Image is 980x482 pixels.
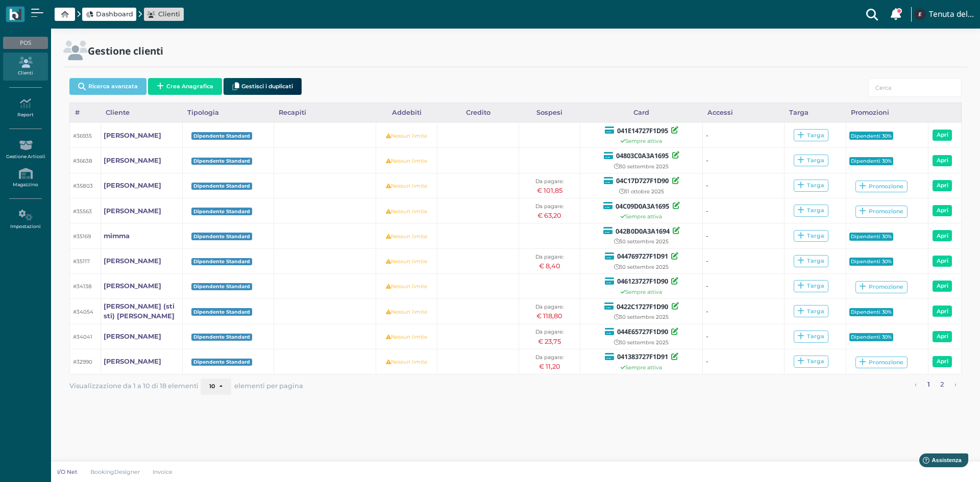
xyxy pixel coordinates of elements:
[614,163,669,170] small: 30 settembre 2025
[617,302,668,311] b: 0422C1727F1D90
[914,9,925,20] img: ...
[104,357,161,366] a: [PERSON_NAME]
[703,173,785,198] td: -
[386,283,427,290] small: Nessun limite
[73,334,92,340] small: #34041
[703,273,785,298] td: -
[703,299,785,324] td: -
[614,238,669,245] small: 30 settembre 2025
[69,379,199,393] span: Visualizzazione da 1 a 10 di 18 elementi
[703,324,785,349] td: -
[3,136,47,164] a: Gestione Articoli
[193,234,250,239] b: Dipendente Standard
[104,333,161,340] b: [PERSON_NAME]
[104,301,179,321] a: [PERSON_NAME] (sti sti) [PERSON_NAME]
[785,103,846,122] div: Targa
[797,182,824,189] div: Targa
[912,378,920,392] a: pagina precedente
[104,282,161,290] b: [PERSON_NAME]
[929,10,974,19] h4: Tenuta del Barco
[386,183,427,189] small: Nessun limite
[104,131,161,140] a: [PERSON_NAME]
[522,211,577,220] div: € 63,20
[386,158,427,164] small: Nessun limite
[616,176,669,185] b: 04C17D727F1D90
[522,362,577,371] div: € 11,20
[193,158,250,164] b: Dipendente Standard
[73,258,90,265] small: #35117
[614,314,669,320] small: 30 settembre 2025
[193,183,250,189] b: Dipendente Standard
[3,53,47,81] a: Clienti
[617,126,668,135] b: 041E14727F1D95
[868,78,962,97] input: Cerca
[617,327,668,336] b: 044E65727F1D90
[70,103,101,122] div: #
[580,103,703,122] div: Card
[147,9,180,19] a: Clienti
[797,232,824,240] div: Targa
[522,337,577,346] div: € 23,75
[849,233,893,241] span: Dipendenti 30%
[621,138,662,144] small: Sempre attiva
[616,226,670,236] b: 042B0D0A3A1694
[535,253,563,260] small: Da pagare:
[951,378,960,392] a: pagina successiva
[614,264,669,270] small: 30 settembre 2025
[621,364,662,371] small: Sempre attiva
[201,378,303,395] div: elementi per pagina
[933,356,952,367] a: Apri
[797,257,824,265] div: Targa
[104,302,175,320] b: [PERSON_NAME] (sti sti) [PERSON_NAME]
[386,233,427,240] small: Nessun limite
[104,156,161,165] a: [PERSON_NAME]
[104,232,130,240] b: mimma
[193,259,250,264] b: Dipendente Standard
[386,309,427,315] small: Nessun limite
[193,309,250,315] b: Dipendente Standard
[104,231,130,241] a: mimma
[797,282,824,290] div: Targa
[88,45,163,56] h2: Gestione clienti
[933,230,952,241] a: Apri
[924,378,933,392] a: alla pagina 1
[376,103,437,122] div: Addebiti
[849,132,893,140] span: Dipendenti 30%
[274,103,376,122] div: Recapiti
[104,207,161,215] b: [PERSON_NAME]
[73,208,92,215] small: #35563
[619,188,664,195] small: 31 ottobre 2025
[386,133,427,139] small: Nessun limite
[104,281,161,291] a: [PERSON_NAME]
[69,78,146,95] button: Ricerca avanzata
[614,339,669,346] small: 30 settembre 2025
[617,352,668,361] b: 041383727F1D91
[933,331,952,342] a: Apri
[933,306,952,317] a: Apri
[703,123,785,148] td: -
[104,132,161,139] b: [PERSON_NAME]
[797,333,824,340] div: Targa
[30,8,67,16] span: Assistenza
[104,256,161,266] a: [PERSON_NAME]
[703,103,785,122] div: Accessi
[386,258,427,265] small: Nessun limite
[101,103,182,122] div: Cliente
[104,358,161,365] b: [PERSON_NAME]
[104,157,161,164] b: [PERSON_NAME]
[703,148,785,173] td: -
[535,354,563,361] small: Da pagare:
[933,256,952,267] a: Apri
[859,183,903,190] div: Promozione
[386,359,427,365] small: Nessun limite
[96,9,133,19] span: Dashboard
[209,383,215,390] span: 10
[158,9,180,19] span: Clienti
[386,334,427,340] small: Nessun limite
[933,180,952,191] a: Apri
[703,349,785,374] td: -
[519,103,580,122] div: Sospesi
[849,157,893,165] span: Dipendenti 30%
[104,181,161,190] a: [PERSON_NAME]
[616,201,669,211] b: 04C09D0A3A1695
